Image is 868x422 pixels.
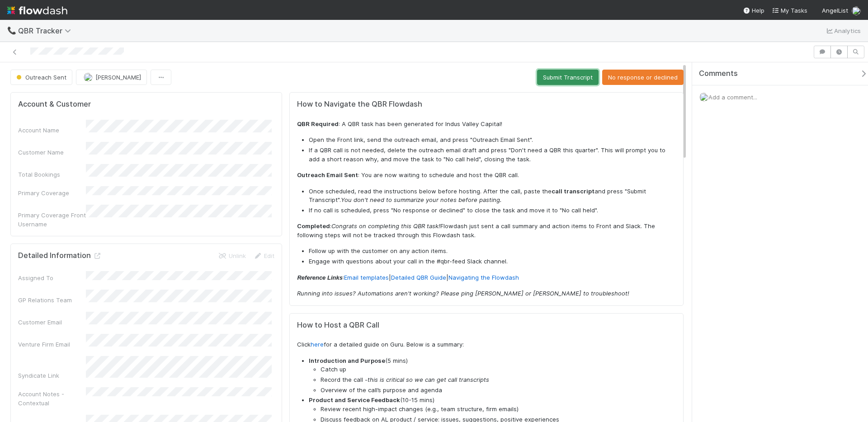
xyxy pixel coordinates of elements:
button: Submit Transcript [537,70,599,85]
li: Once scheduled, read the instructions below before hosting. After the call, paste the and press "... [309,187,676,205]
h5: Account & Customer [18,100,91,109]
h5: How to Host a QBR Call [297,321,676,330]
div: Customer Name [18,148,86,157]
strong: Outreach Email Sent [297,171,358,178]
li: If a QBR call is not needed, delete the outreach email draft and press "Don't need a QBR this qua... [309,146,676,164]
h5: Detailed Information [18,251,102,260]
li: Review recent high-impact changes (e.g., team structure, firm emails) [321,405,676,414]
p: Click for a detailed guide on Guru. Below is a summary: [297,340,676,349]
strong: Introduction and Purpose [309,357,385,364]
em: this is critical so we can get call transcripts [368,376,489,383]
div: GP Relations Team [18,295,86,305]
li: Follow up with the customer on any action items. [309,247,676,256]
span: My Tasks [772,7,807,14]
em: You don't need to summarize your notes before pasting. [341,196,502,203]
p: : You are now waiting to schedule and host the QBR call. [297,171,676,180]
div: Venture Firm Email [18,340,86,349]
a: Edit [253,252,274,259]
a: My Tasks [772,6,807,15]
button: Outreach Sent [10,70,72,85]
div: Account Name [18,126,86,135]
li: Engage with questions about your call in the #qbr-feed Slack channel. [309,257,676,266]
span: QBR Tracker [18,26,75,35]
div: Help [743,6,764,15]
li: Open the Front link, send the outreach email, and press "Outreach Email Sent". [309,136,676,145]
div: Primary Coverage Front Username [18,211,86,229]
span: 📞 [7,27,16,34]
strong: Reference Links [297,274,342,281]
p: : Flowdash just sent a call summary and action items to Front and Slack. The following steps will... [297,222,676,239]
strong: QBR Required [297,120,339,127]
span: [PERSON_NAME] [95,74,141,81]
img: avatar_6cb813a7-f212-4ca3-9382-463c76e0b247.png [852,6,861,15]
button: No response or declined [602,70,684,85]
em: Running into issues? Automations aren't working? Please ping [PERSON_NAME] or [PERSON_NAME] to tr... [297,290,629,297]
img: avatar_6cb813a7-f212-4ca3-9382-463c76e0b247.png [84,73,93,82]
li: Catch up [321,365,676,374]
strong: call transcript [552,188,594,195]
a: Unlink [218,252,246,259]
a: Email templates [344,274,389,281]
div: Syndicate Link [18,371,86,380]
img: avatar_6cb813a7-f212-4ca3-9382-463c76e0b247.png [699,93,708,102]
span: Outreach Sent [14,74,66,81]
div: Customer Email [18,318,86,327]
strong: Completed [297,222,330,230]
div: Account Notes - Contextual [18,389,86,408]
em: Congrats on completing this QBR task! [331,222,440,230]
button: [PERSON_NAME] [76,70,147,85]
li: If no call is scheduled, press "No response or declined" to close the task and move it to "No cal... [309,206,676,215]
a: Detailed QBR Guide [391,274,446,281]
span: AngelList [822,7,848,14]
a: here [311,341,324,348]
h5: How to Navigate the QBR Flowdash [297,100,676,109]
li: Record the call - [321,375,676,384]
strong: Product and Service Feedback [309,396,400,403]
li: Overview of the call’s purpose and agenda [321,386,676,395]
a: Analytics [825,25,861,36]
img: logo-inverted-e16ddd16eac7371096b0.svg [7,3,67,18]
p: : A QBR task has been generated for Indus Valley Capital! [297,120,676,129]
li: (5 mins) [309,356,676,395]
span: Comments [699,69,738,78]
a: Navigating the Flowdash [448,274,519,281]
div: Assigned To [18,273,86,282]
p: : | | [297,273,676,282]
div: Total Bookings [18,170,86,179]
span: Add a comment... [708,94,757,101]
div: Primary Coverage [18,188,86,197]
